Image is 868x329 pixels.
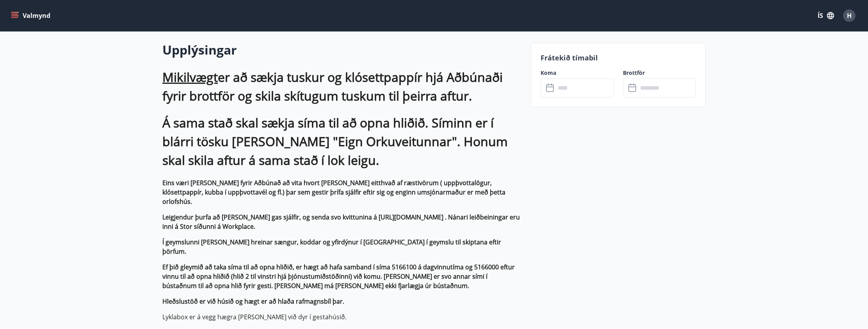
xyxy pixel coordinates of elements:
[162,263,515,290] strong: Ef þið gleymið að taka síma til að opna hliðið, er hægt að hafa samband í síma 5166100 á dagvinnu...
[162,297,344,306] strong: Hleðslustöð er við húsið og hægt er að hlaða rafmagnsbíl þar.
[623,69,696,77] label: Brottför
[162,41,521,58] h2: Upplýsingar
[847,11,852,20] span: H
[840,6,859,25] button: H
[541,69,614,77] label: Koma
[9,9,53,23] button: menu
[162,238,501,256] strong: Í geymslunni [PERSON_NAME] hreinar sængur, koddar og yfirdýnur í [GEOGRAPHIC_DATA] í geymslu til ...
[541,53,696,63] p: Frátekið tímabil
[162,69,218,85] ins: Mikilvægt
[162,179,505,206] strong: Eins væri [PERSON_NAME] fyrir Aðbúnað að vita hvort [PERSON_NAME] eitthvað af ræstivörum ( uppþvo...
[813,9,838,23] button: ÍS
[162,213,520,231] strong: Leigjendur þurfa að [PERSON_NAME] gas sjálfir, og senda svo kvittunina á [URL][DOMAIN_NAME] . Nán...
[162,114,508,168] strong: Á sama stað skal sækja síma til að opna hliðið. Síminn er í blárri tösku [PERSON_NAME] "Eign Orku...
[162,312,521,322] p: Lyklabox er á vegg hægra [PERSON_NAME] við dyr í gestahúsið.
[162,69,503,104] strong: er að sækja tuskur og klósettpappír hjá Aðbúnaði fyrir brottför og skila skítugum tuskum til þeir...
